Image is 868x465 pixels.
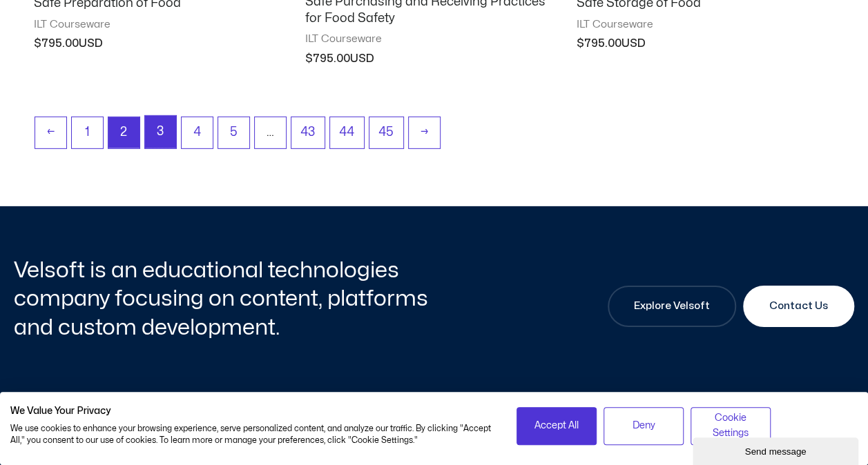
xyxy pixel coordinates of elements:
span: Contact Us [769,298,828,315]
p: We use cookies to enhance your browsing experience, serve personalized content, and analyze our t... [10,423,496,446]
span: ILT Courseware [577,18,834,32]
bdi: 795.00 [305,53,350,64]
span: ILT Courseware [34,18,291,32]
a: Page 43 [291,117,325,148]
a: ← [35,117,66,148]
button: Adjust cookie preferences [691,407,771,445]
a: Page 1 [72,117,103,148]
a: Page 3 [145,116,176,148]
nav: Product Pagination [34,115,835,156]
span: Cookie Settings [700,410,762,442]
iframe: chat widget [693,435,861,465]
bdi: 795.00 [34,38,79,49]
span: … [255,117,286,148]
h2: Velsoft is an educational technologies company focusing on content, platforms and custom developm... [14,256,431,342]
a: Page 44 [330,117,364,148]
a: Contact Us [743,286,854,327]
span: Page 2 [108,117,139,148]
a: Page 45 [369,117,403,148]
span: Deny [633,418,655,433]
span: $ [305,53,313,64]
h2: We Value Your Privacy [10,405,496,417]
bdi: 795.00 [577,38,621,49]
a: → [409,117,440,148]
button: Accept all cookies [517,407,597,445]
span: ILT Courseware [305,32,563,46]
span: $ [577,38,584,49]
a: Page 5 [218,117,249,148]
a: Explore Velsoft [608,286,736,327]
span: $ [34,38,41,49]
span: Accept All [534,418,579,433]
button: Deny all cookies [604,407,684,445]
span: Explore Velsoft [634,298,710,315]
a: Page 4 [182,117,213,148]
